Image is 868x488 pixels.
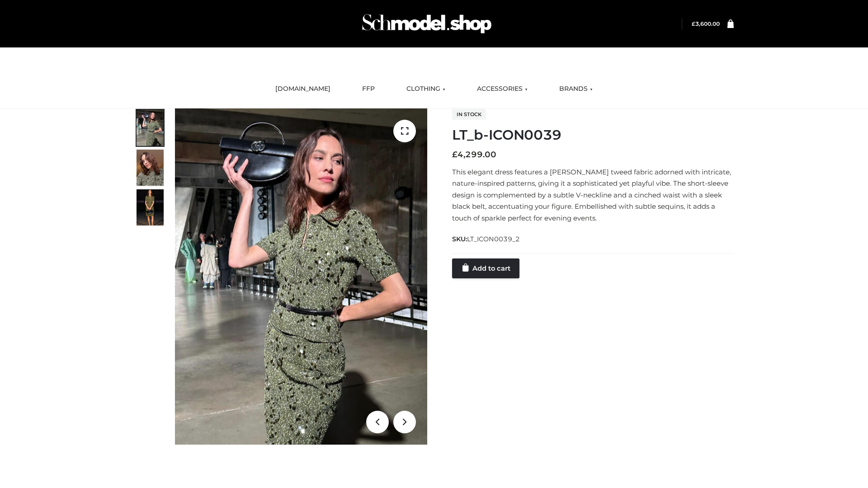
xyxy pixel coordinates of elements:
[452,166,734,224] p: This elegant dress features a [PERSON_NAME] tweed fabric adorned with intricate, nature-inspired ...
[355,79,382,99] a: FFP
[175,108,427,445] img: LT_b-ICON0039
[552,79,599,99] a: BRANDS
[692,20,720,27] a: £3,600.00
[269,79,337,99] a: [DOMAIN_NAME]
[467,235,520,243] span: LT_ICON0039_2
[452,150,496,160] bdi: 4,299.00
[400,79,452,99] a: CLOTHING
[452,127,734,143] h1: LT_b-ICON0039
[137,110,164,146] img: Screenshot-2024-10-29-at-6.59.56%E2%80%AFPM.jpg
[692,20,695,27] span: £
[692,20,720,27] bdi: 3,600.00
[452,109,486,120] span: In stock
[452,150,458,160] span: £
[137,189,164,225] img: Screenshot-2024-10-29-at-7.00.09%E2%80%AFPM.jpg
[359,6,495,42] img: Schmodel Admin 964
[470,79,534,99] a: ACCESSORIES
[452,258,519,278] a: Add to cart
[137,150,164,186] img: Screenshot-2024-10-29-at-7.00.03%E2%80%AFPM.jpg
[452,234,521,244] span: SKU:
